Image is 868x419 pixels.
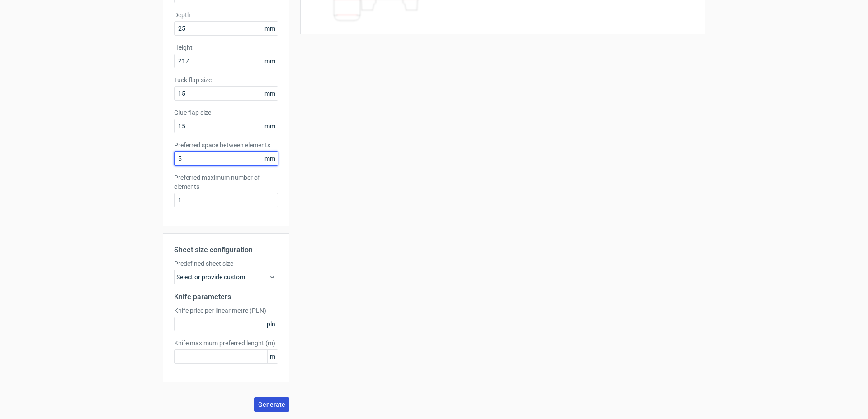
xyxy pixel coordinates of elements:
span: mm [262,54,278,68]
label: Knife price per linear metre (PLN) [174,306,278,315]
span: m [267,350,278,363]
label: Height [174,43,278,52]
label: Tuck flap size [174,75,278,85]
span: mm [262,119,278,133]
div: Select or provide custom [174,270,278,284]
span: mm [262,87,278,100]
span: mm [262,22,278,35]
label: Predefined sheet size [174,259,278,268]
label: Preferred maximum number of elements [174,173,278,191]
span: pln [264,317,278,331]
label: Glue flap size [174,108,278,117]
button: Generate [254,397,289,412]
label: Knife maximum preferred lenght (m) [174,339,278,348]
h2: Sheet size configuration [174,245,278,255]
label: Depth [174,10,278,19]
span: mm [262,152,278,165]
h2: Knife parameters [174,292,278,302]
label: Preferred space between elements [174,141,278,150]
span: Generate [258,401,285,408]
